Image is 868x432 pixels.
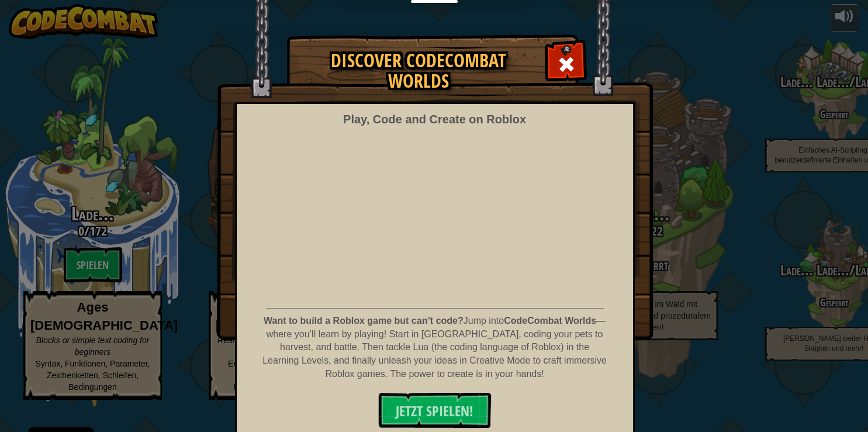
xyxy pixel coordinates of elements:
p: Jump into — where you’ll learn by playing! Start in [GEOGRAPHIC_DATA], coding your pets to harves... [261,315,607,381]
strong: CodeCombat Worlds [504,316,596,326]
span: JETZT SPIELEN! [396,402,473,420]
h1: Discover CodeCombat Worlds [299,50,538,91]
strong: Want to build a Roblox game but can’t code? [264,316,464,326]
button: JETZT SPIELEN! [378,393,491,428]
div: Play, Code and Create on Roblox [343,111,526,128]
